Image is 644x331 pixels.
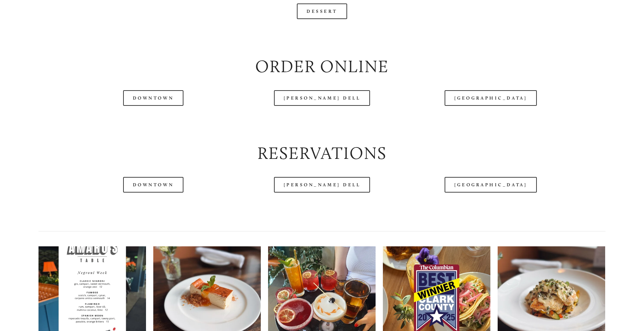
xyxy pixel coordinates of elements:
[123,90,183,106] a: Downtown
[38,54,605,78] h2: Order Online
[274,177,370,193] a: [PERSON_NAME] Dell
[445,177,537,193] a: [GEOGRAPHIC_DATA]
[274,90,370,106] a: [PERSON_NAME] Dell
[123,177,183,193] a: Downtown
[38,141,605,165] h2: Reservations
[445,90,537,106] a: [GEOGRAPHIC_DATA]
